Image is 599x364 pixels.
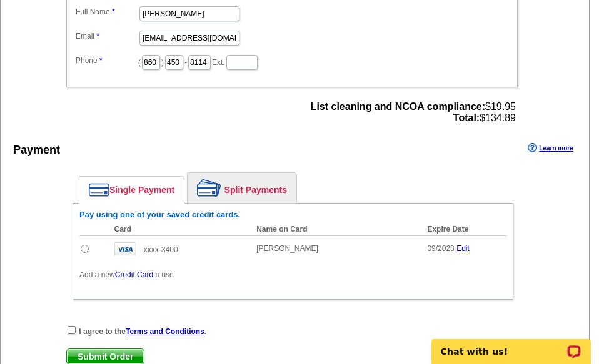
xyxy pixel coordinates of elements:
span: xxxx-3400 [144,245,178,254]
strong: Total: [453,112,480,123]
span: Submit Order [67,349,144,364]
a: Split Payments [188,173,296,203]
img: visa.gif [114,242,136,255]
strong: I agree to the . [79,327,206,336]
th: Expire Date [421,223,506,236]
a: Single Payment [79,177,184,203]
span: $19.95 $134.89 [311,101,516,124]
a: Terms and Conditions [126,327,204,336]
strong: List cleaning and NCOA compliance: [311,101,485,112]
a: Credit Card [115,270,153,279]
th: Card [108,223,251,236]
a: Learn more [528,143,573,153]
dd: ( ) - Ext. [73,52,511,71]
h6: Pay using one of your saved credit cards. [79,210,506,220]
label: Full Name [76,6,138,17]
div: Payment [13,142,60,159]
p: Add a new to use [79,269,506,280]
span: 09/2028 [427,244,454,253]
label: Email [76,31,138,42]
th: Name on Card [250,223,421,236]
a: Edit [456,244,470,253]
label: Phone [76,55,138,66]
img: split-payment.png [197,179,221,197]
img: single-payment.png [89,183,109,197]
span: [PERSON_NAME] [256,244,318,253]
iframe: LiveChat chat widget [423,325,599,364]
